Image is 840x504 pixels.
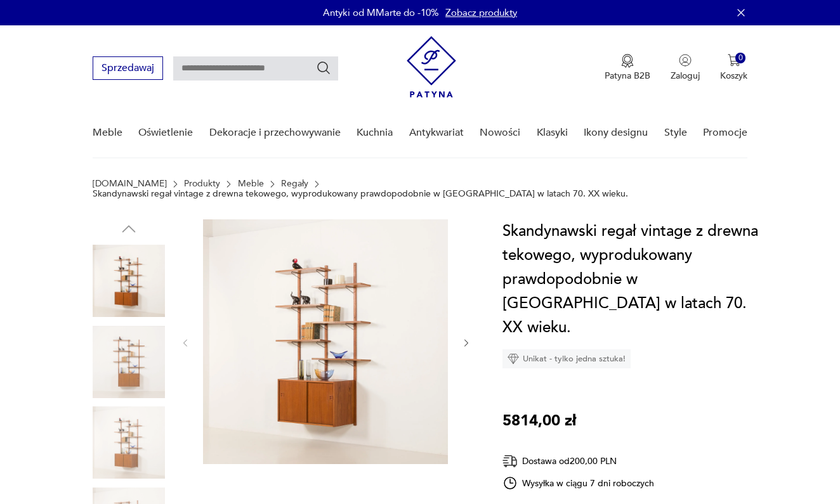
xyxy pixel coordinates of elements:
[720,54,747,82] button: 0Koszyk
[316,60,331,75] button: Szukaj
[93,65,163,74] a: Sprzedawaj
[281,179,308,189] a: Regały
[93,406,165,479] img: Zdjęcie produktu Skandynawski regał vintage z drewna tekowego, wyprodukowany prawdopodobnie w Dan...
[703,108,747,157] a: Promocje
[502,219,765,340] h1: Skandynawski regał vintage z drewna tekowego, wyprodukowany prawdopodobnie w [GEOGRAPHIC_DATA] w ...
[480,108,520,157] a: Nowości
[502,453,518,469] img: Ikona dostawy
[209,108,341,157] a: Dekoracje i przechowywanie
[93,245,165,317] img: Zdjęcie produktu Skandynawski regał vintage z drewna tekowego, wyprodukowany prawdopodobnie w Dan...
[671,54,700,82] button: Zaloguj
[508,353,519,365] img: Ikona diamentu
[720,70,747,82] p: Koszyk
[679,54,692,67] img: Ikonka użytkownika
[735,53,746,63] div: 0
[502,409,576,433] p: 5814,00 zł
[407,36,456,98] img: Patyna - sklep z meblami i dekoracjami vintage
[445,6,517,19] a: Zobacz produkty
[605,54,650,82] a: Ikona medaluPatyna B2B
[323,6,439,19] p: Antyki od MMarte do -10%
[671,70,700,82] p: Zaloguj
[502,349,631,368] div: Unikat - tylko jedna sztuka!
[537,108,568,157] a: Klasyki
[502,475,655,491] div: Wysyłka w ciągu 7 dni roboczych
[409,108,464,157] a: Antykwariat
[605,70,650,82] p: Patyna B2B
[621,54,634,68] img: Ikona medalu
[605,54,650,82] button: Patyna B2B
[728,54,740,67] img: Ikona koszyka
[238,179,264,189] a: Meble
[93,326,165,398] img: Zdjęcie produktu Skandynawski regał vintage z drewna tekowego, wyprodukowany prawdopodobnie w Dan...
[664,108,687,157] a: Style
[203,219,448,464] img: Zdjęcie produktu Skandynawski regał vintage z drewna tekowego, wyprodukowany prawdopodobnie w Dan...
[93,179,167,189] a: [DOMAIN_NAME]
[184,179,220,189] a: Produkty
[93,189,628,199] p: Skandynawski regał vintage z drewna tekowego, wyprodukowany prawdopodobnie w [GEOGRAPHIC_DATA] w ...
[502,453,655,469] div: Dostawa od 200,00 PLN
[93,56,163,80] button: Sprzedawaj
[357,108,393,157] a: Kuchnia
[138,108,193,157] a: Oświetlenie
[93,108,122,157] a: Meble
[584,108,648,157] a: Ikony designu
